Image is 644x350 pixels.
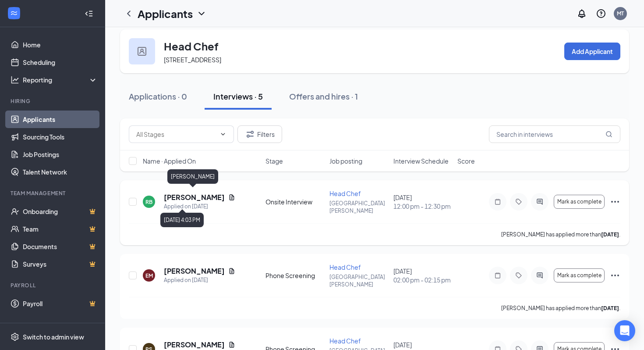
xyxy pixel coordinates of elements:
[393,193,452,211] div: [DATE]
[145,272,153,279] div: EM
[160,213,204,227] div: [DATE] 4:03 PM
[329,157,362,165] span: Job posting
[23,203,98,220] a: OnboardingCrown
[601,231,619,238] b: [DATE]
[534,198,545,205] svg: ActiveChat
[554,195,605,209] button: Mark as complete
[129,91,187,102] div: Applications · 0
[11,282,96,289] div: Payroll
[23,128,98,146] a: Sourcing Tools
[11,97,96,105] div: Hiring
[492,198,503,205] svg: Note
[164,276,235,285] div: Applied on [DATE]
[513,272,524,279] svg: Tag
[138,6,193,21] h1: Applicants
[228,341,235,348] svg: Document
[557,199,602,205] span: Mark as complete
[23,238,98,255] a: DocumentsCrown
[265,157,283,165] span: Stage
[228,194,235,201] svg: Document
[164,56,221,64] span: [STREET_ADDRESS]
[164,266,225,276] h5: [PERSON_NAME]
[138,47,146,56] img: user icon
[564,43,620,60] button: Add Applicant
[501,304,620,312] p: [PERSON_NAME] has applied more than .
[610,196,620,207] svg: Ellipses
[605,131,612,138] svg: MagnifyingGlass
[501,231,620,238] p: [PERSON_NAME] has applied more than .
[393,202,452,211] span: 12:00 pm - 12:30 pm
[393,157,449,165] span: Interview Schedule
[329,189,361,197] span: Head Chef
[23,146,98,163] a: Job Postings
[145,198,152,206] div: RB
[85,9,93,18] svg: Collapse
[393,275,452,284] span: 02:00 pm - 02:15 pm
[554,268,605,282] button: Mark as complete
[167,169,218,184] div: [PERSON_NAME]
[164,340,225,350] h5: [PERSON_NAME]
[289,91,358,102] div: Offers and hires · 1
[329,263,361,271] span: Head Chef
[557,272,602,279] span: Mark as complete
[617,10,624,17] div: MT
[10,9,18,18] svg: WorkstreamLogo
[23,111,98,128] a: Applicants
[457,157,475,165] span: Score
[489,125,620,143] input: Search in interviews
[596,8,606,19] svg: QuestionInfo
[23,75,98,84] div: Reporting
[23,54,98,71] a: Scheduling
[164,193,225,202] h5: [PERSON_NAME]
[124,8,134,19] svg: ChevronLeft
[513,198,524,205] svg: Tag
[265,197,324,206] div: Onsite Interview
[23,332,84,341] div: Switch to admin view
[136,129,216,139] input: All Stages
[219,131,226,138] svg: ChevronDown
[213,91,263,102] div: Interviews · 5
[237,125,282,143] button: Filter Filters
[329,273,388,288] p: [GEOGRAPHIC_DATA][PERSON_NAME]
[492,272,503,279] svg: Note
[23,220,98,238] a: TeamCrown
[143,157,196,165] span: Name · Applied On
[265,271,324,280] div: Phone Screening
[614,320,635,341] div: Open Intercom Messenger
[329,337,361,345] span: Head Chef
[23,255,98,273] a: SurveysCrown
[23,163,98,181] a: Talent Network
[164,202,235,211] div: Applied on [DATE]
[164,39,219,54] h3: Head Chef
[11,332,19,341] svg: Settings
[577,8,587,19] svg: Notifications
[196,8,207,19] svg: ChevronDown
[228,268,235,275] svg: Document
[329,200,388,214] p: [GEOGRAPHIC_DATA][PERSON_NAME]
[610,270,620,281] svg: Ellipses
[23,295,98,312] a: PayrollCrown
[534,272,545,279] svg: ActiveChat
[393,267,452,284] div: [DATE]
[245,129,255,139] svg: Filter
[11,75,19,84] svg: Analysis
[601,305,619,311] b: [DATE]
[11,189,96,197] div: Team Management
[23,36,98,54] a: Home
